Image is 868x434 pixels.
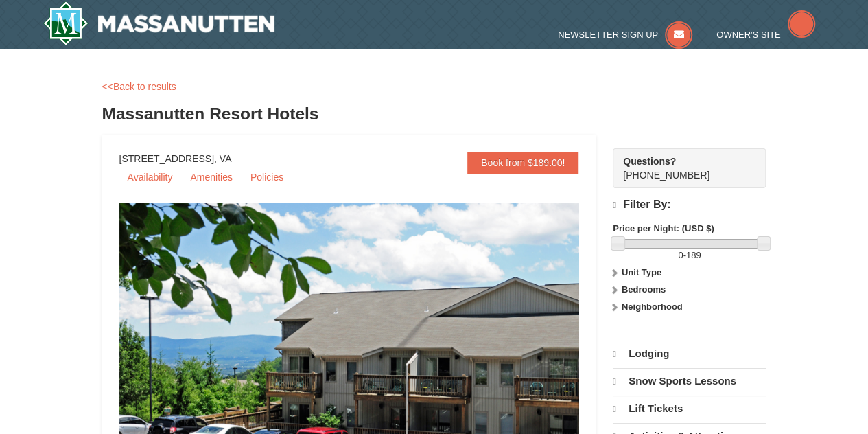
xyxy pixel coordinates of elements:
span: [PHONE_NUMBER] [623,155,741,181]
a: Massanutten Resort [43,1,275,45]
a: Lodging [613,341,766,367]
a: Book from $189.00! [467,152,578,174]
a: Availability [119,167,181,187]
h3: Massanutten Resort Hotels [102,100,766,128]
strong: Unit Type [622,267,661,277]
a: <<Back to results [102,81,176,92]
a: Amenities [182,167,240,187]
label: - [613,249,766,262]
span: 189 [686,250,701,260]
a: Snow Sports Lessons [613,368,766,394]
span: Owner's Site [716,30,781,40]
strong: Neighborhood [622,301,683,312]
img: Massanutten Resort Logo [43,1,275,45]
a: Policies [242,167,292,187]
h4: Filter By: [613,198,766,212]
span: 0 [678,250,683,260]
strong: Bedrooms [622,284,666,295]
span: Newsletter Sign Up [558,30,658,40]
strong: Questions? [623,156,676,167]
a: Owner's Site [716,30,815,40]
a: Lift Tickets [613,396,766,422]
strong: Price per Night: (USD $) [613,223,714,233]
a: Newsletter Sign Up [558,30,692,40]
